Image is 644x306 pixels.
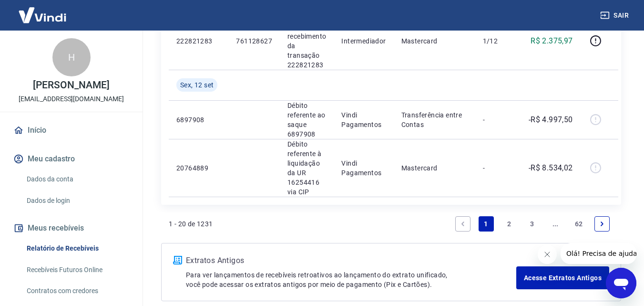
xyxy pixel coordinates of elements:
p: R$ 2.375,97 [531,35,572,47]
p: - [483,163,511,173]
a: Jump forward [548,216,563,232]
a: Dados de login [23,191,131,211]
div: H [52,38,91,76]
p: 1 - 20 de 1231 [169,219,213,229]
img: Vindi [11,0,73,30]
a: Page 2 [501,216,517,232]
p: 222821283 [176,36,221,46]
p: [PERSON_NAME] [33,80,109,90]
p: 20764889 [176,163,221,173]
span: Sex, 12 set [180,80,214,90]
iframe: Mensagem da empresa [561,243,636,264]
a: Relatório de Recebíveis [23,239,131,258]
p: -R$ 4.997,50 [529,114,573,126]
p: Débito referente ao saque 6897908 [287,101,326,139]
button: Sair [598,7,633,24]
p: Vindi Pagamentos [341,158,386,178]
p: Vindi Pagamentos [341,110,386,129]
p: 6897908 [176,115,221,125]
a: Dados da conta [23,169,131,189]
img: ícone [173,256,182,264]
a: Page 1 is your current page [479,216,494,232]
p: Intermediador [341,36,386,46]
p: Débito referente à liquidação da UR 16254416 via CIP [287,139,326,197]
p: Crédito referente ao recebimento da transação 222821283 [287,12,326,70]
p: Mastercard [401,36,468,46]
a: Contratos com credores [23,281,131,301]
p: 761128627 [236,36,272,46]
a: Previous page [455,216,470,232]
a: Acesse Extratos Antigos [516,266,609,289]
p: Mastercard [401,163,468,173]
a: Next page [594,216,610,232]
iframe: Fechar mensagem [538,245,557,264]
p: Transferência entre Contas [401,110,468,129]
p: -R$ 8.534,02 [529,162,573,174]
p: Para ver lançamentos de recebíveis retroativos ao lançamento do extrato unificado, você pode aces... [186,270,516,289]
a: Page 62 [571,216,587,232]
a: Recebíveis Futuros Online [23,260,131,280]
span: Olá! Precisa de ajuda? [6,7,80,14]
p: [EMAIL_ADDRESS][DOMAIN_NAME] [19,94,124,104]
ul: Pagination [451,212,613,235]
button: Meus recebíveis [11,218,131,239]
p: Extratos Antigos [186,255,516,266]
a: Page 3 [525,216,540,232]
a: Início [11,120,131,141]
iframe: Botão para abrir a janela de mensagens [606,268,636,298]
p: - [483,115,511,125]
p: 1/12 [483,36,511,46]
button: Meu cadastro [11,148,131,169]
